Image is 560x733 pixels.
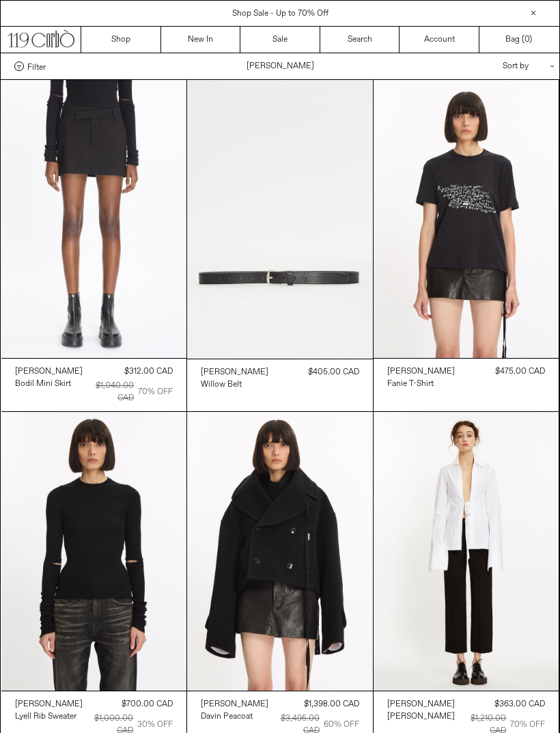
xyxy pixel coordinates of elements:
a: Account [400,27,479,53]
div: 70% OFF [510,719,545,731]
div: $405.00 CAD [308,366,359,378]
a: Sale [240,27,320,53]
div: $1,040.00 CAD [83,380,135,404]
div: [PERSON_NAME] [387,366,455,378]
div: $475.00 CAD [495,365,545,378]
div: Davin Peacoat [201,711,253,723]
a: [PERSON_NAME] [15,698,83,710]
a: Shop Sale - Up to 70% Off [232,8,328,19]
div: $363.00 CAD [494,698,545,710]
div: Bodil Mini Skirt [15,378,71,390]
div: 60% OFF [324,719,359,731]
a: New In [161,27,241,53]
img: Ann Demeulemeester Faine T-Shirt [374,80,559,358]
div: 70% OFF [138,386,173,398]
span: Filter [27,61,46,71]
a: [PERSON_NAME] [387,710,455,723]
div: 30% OFF [137,719,173,731]
img: Ann Demeulemeester Bodil Mini Skirt [1,80,187,358]
a: Shop [81,27,161,53]
a: [PERSON_NAME] [387,698,455,710]
img: Ann Demeulemeester Linsey Shirt [374,412,559,690]
div: [PERSON_NAME] [15,366,83,378]
div: $700.00 CAD [122,698,173,710]
a: [PERSON_NAME] [387,365,455,378]
div: $312.00 CAD [124,365,173,378]
div: [PERSON_NAME] [201,367,268,378]
span: 0 [524,34,529,45]
img: Ann Demeulemeester Lyell Rib Sweater [1,412,187,690]
a: Lyell Rib Sweater [15,710,83,723]
img: Ann Demeulemeester Willow Belt [187,80,373,359]
div: Fanie T-Shirt [387,378,434,390]
div: $1,398.00 CAD [304,698,359,710]
div: [PERSON_NAME] [387,711,455,723]
a: Fanie T-Shirt [387,378,455,390]
div: Sort by [423,53,546,79]
a: [PERSON_NAME] [201,366,268,378]
a: Willow Belt [201,378,268,391]
div: [PERSON_NAME] [387,699,455,710]
div: [PERSON_NAME] [201,699,268,710]
img: Ann Demeulemeester Davin Peacoat [187,412,373,691]
div: [PERSON_NAME] [15,699,83,710]
a: [PERSON_NAME] [201,698,268,710]
a: Bodil Mini Skirt [15,378,83,390]
a: [PERSON_NAME] [15,365,83,378]
a: Davin Peacoat [201,710,268,723]
a: Bag () [479,27,559,53]
span: ) [524,33,532,46]
div: Willow Belt [201,379,242,391]
div: Lyell Rib Sweater [15,711,76,723]
a: Search [320,27,400,53]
